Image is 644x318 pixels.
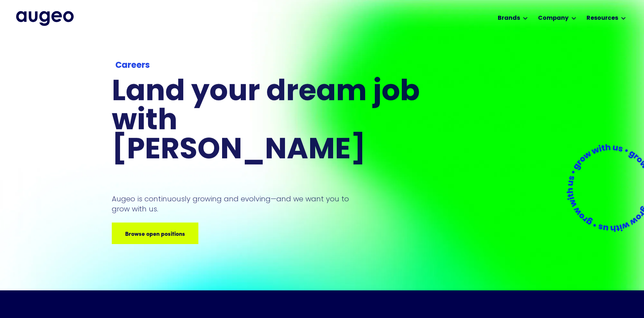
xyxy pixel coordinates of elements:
[586,14,618,23] div: Resources
[115,61,150,70] strong: Careers
[112,78,422,165] h1: Land your dream job﻿ with [PERSON_NAME]
[112,194,359,214] p: Augeo is continuously growing and evolving—and we want you to grow with us.
[112,223,198,244] a: Browse open positions
[498,14,520,23] div: Brands
[16,11,74,25] a: home
[538,14,569,23] div: Company
[16,11,74,25] img: Augeo's full logo in midnight blue.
